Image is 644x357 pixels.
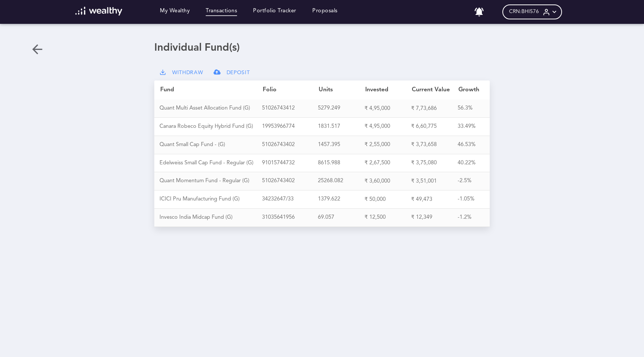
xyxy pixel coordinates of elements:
[458,214,486,221] div: -1.2%
[411,196,458,203] div: ₹ 49,473
[206,8,237,16] a: Transactions
[160,123,262,130] div: C a n a r a R o b e c o E q u i t y H y b r i d F u n d ( G )
[458,105,486,112] div: 56.3%
[75,7,123,16] img: wl-logo-white.svg
[364,178,411,185] div: ₹ 3,60,000
[160,142,262,148] div: Q u a n t S m a l l C a p F u n d - ( G )
[318,142,364,148] div: 1457.395
[263,86,319,94] div: Folio
[364,105,411,112] div: ₹ 4,95,000
[172,70,203,76] span: WITHDRAW
[412,86,458,94] div: Current Value
[318,178,364,184] div: 25268.082
[458,142,486,148] div: 46.53%
[262,142,318,148] div: 5 1 0 2 6 7 4 3 4 0 2
[262,196,318,203] div: 3 4 2 3 2 6 4 7 / 3 3
[160,214,262,221] div: I n v e s c o I n d i a M i d c a p F u n d ( G )
[318,196,364,203] div: 1379.622
[312,8,338,16] a: Proposals
[411,105,458,112] div: ₹ 7,73,686
[458,123,486,130] div: 33.49%
[411,141,458,148] div: ₹ 3,73,658
[364,159,411,167] div: ₹ 2,67,500
[318,105,364,112] div: 5279.249
[411,123,458,130] div: ₹ 6,60,775
[364,214,411,221] div: ₹ 12,500
[262,123,318,130] div: 1 9 9 5 3 9 6 6 7 7 4
[253,8,296,16] a: Portfolio Tracker
[154,42,490,54] h1: Individual Fund(s)
[458,86,486,94] div: Growth
[411,214,458,221] div: ₹ 12,349
[160,8,190,16] a: My Wealthy
[319,86,365,94] div: Units
[262,105,318,112] div: 5 1 0 2 6 7 4 3 4 1 2
[318,214,364,221] div: 69.057
[262,178,318,184] div: 5 1 0 2 6 7 4 3 4 0 2
[318,160,364,167] div: 8615.988
[160,86,263,94] div: Fund
[364,196,411,203] div: ₹ 50,000
[318,123,364,130] div: 1831.517
[262,160,318,167] div: 9 1 0 1 5 7 4 4 7 3 2
[364,141,411,148] div: ₹ 2,55,000
[458,178,486,184] div: -2.5%
[262,214,318,221] div: 3 1 0 3 5 6 4 1 9 5 6
[364,123,411,130] div: ₹ 4,95,000
[458,196,486,203] div: -1.05%
[160,105,262,112] div: Q u a n t M u l t i A s s e t A l l o c a t i o n F u n d ( G )
[411,159,458,167] div: ₹ 3,75,080
[227,70,250,76] span: DEPOSIT
[365,86,412,94] div: Invested
[160,160,262,167] div: E d e l w e i s s S m a l l C a p F u n d - R e g u l a r ( G )
[509,9,539,15] span: CRN: BHI576
[411,178,458,185] div: ₹ 3,51,001
[160,196,262,203] div: I C I C I P r u M a n u f a c t u r i n g F u n d ( G )
[458,160,486,167] div: 40.22%
[160,178,262,184] div: Q u a n t M o m e n t u m F u n d - R e g u l a r ( G )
